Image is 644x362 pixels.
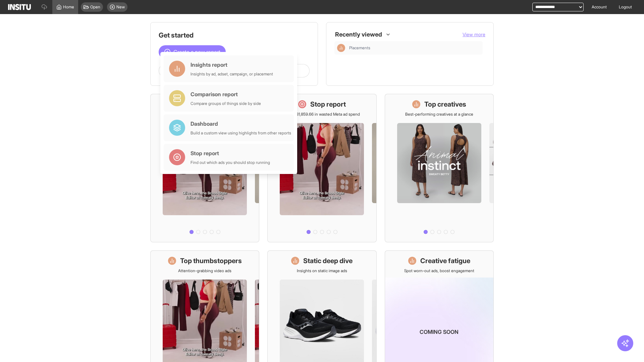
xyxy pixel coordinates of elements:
[191,61,273,69] div: Insights report
[191,101,261,106] div: Compare groups of things side by side
[337,44,345,52] div: Insights
[191,130,291,136] div: Build a custom view using highlights from other reports
[424,100,466,109] h1: Top creatives
[191,149,270,157] div: Stop report
[297,268,347,274] p: Insights on static image ads
[405,112,473,117] p: Best-performing creatives at a glance
[267,94,376,242] a: Stop reportSave £31,859.66 in wasted Meta ad spend
[63,4,74,10] span: Home
[159,31,310,40] h1: Get started
[173,48,220,56] span: Create a new report
[303,256,353,265] h1: Static deep dive
[178,268,231,274] p: Attention-grabbing video ads
[191,160,270,165] div: Find out which ads you should stop running
[90,4,100,10] span: Open
[191,120,291,128] div: Dashboard
[180,256,242,265] h1: Top thumbstoppers
[385,94,494,242] a: Top creativesBest-performing creatives at a glance
[159,45,226,59] button: Create a new report
[349,45,480,51] span: Placements
[349,45,370,51] span: Placements
[116,4,125,10] span: New
[191,71,273,77] div: Insights by ad, adset, campaign, or placement
[463,31,485,38] button: View more
[8,4,31,10] img: Logo
[310,100,346,109] h1: Stop report
[463,32,485,37] span: View more
[150,94,259,242] a: What's live nowSee all active ads instantly
[191,90,261,98] div: Comparison report
[284,112,360,117] p: Save £31,859.66 in wasted Meta ad spend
